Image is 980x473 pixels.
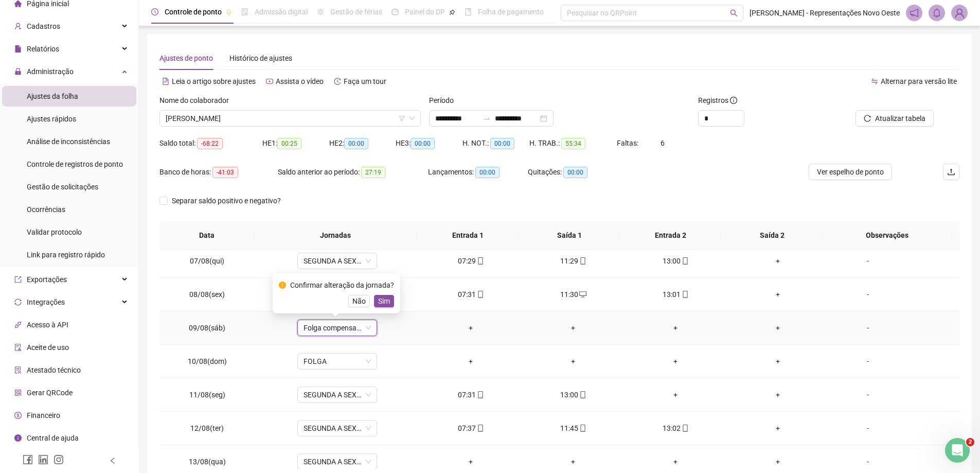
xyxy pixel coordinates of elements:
span: Gerar QRCode [27,389,73,397]
span: SEGUNDA A SEXTA [304,421,371,436]
span: Financeiro [27,411,60,419]
span: mobile [476,391,484,398]
span: sync [14,299,22,306]
span: info-circle [730,97,737,104]
span: 00:00 [490,138,514,149]
span: file [14,45,22,52]
div: + [530,322,616,334]
span: Atestado técnico [27,366,81,374]
span: audit [14,344,22,351]
span: Atualizar tabela [875,113,925,124]
span: Admissão digital [255,8,308,16]
button: Sim [374,295,394,307]
span: Ajustes de ponto [159,54,213,62]
span: Painel do DP [405,8,445,16]
div: 11:29 [530,255,616,267]
div: + [735,289,821,300]
div: + [530,456,616,467]
div: + [633,389,719,400]
span: user-add [14,23,22,30]
div: 07:29 [428,255,514,267]
span: Controle de ponto [165,8,222,16]
div: + [735,423,821,434]
span: Sim [378,295,390,307]
span: to [483,114,491,122]
span: swap [871,78,878,85]
div: Confirmar alteração da jornada? [290,279,394,291]
div: - [838,456,898,467]
span: SEGUNDA A SEXTA [304,253,371,269]
span: 10/08(dom) [188,357,227,365]
span: FOLGA [304,354,371,369]
span: Ocorrências [27,205,65,214]
div: - [838,423,898,434]
span: mobile [476,257,484,265]
div: Quitações: [528,166,628,178]
span: bell [932,8,941,17]
span: Link para registro rápido [27,251,105,259]
span: youtube [266,78,273,85]
span: history [334,78,341,85]
span: Ajustes da folha [27,92,78,100]
div: H. NOT.: [462,137,529,149]
span: down [409,115,415,121]
span: desktop [578,291,586,298]
span: 00:00 [563,167,587,178]
span: dashboard [391,8,399,15]
span: mobile [681,425,689,432]
span: Integrações [27,298,65,306]
span: Gestão de férias [330,8,382,16]
div: 07:37 [428,423,514,434]
span: qrcode [14,389,22,396]
div: + [735,356,821,367]
div: + [428,456,514,467]
div: + [633,322,719,334]
span: 00:25 [277,138,301,149]
div: 13:01 [633,289,719,300]
span: Observações [831,230,943,241]
span: Folha de pagamento [478,8,544,16]
span: Central de ajuda [27,434,79,442]
span: Ver espelho de ponto [817,166,884,178]
span: info-circle [14,434,22,442]
span: file-done [241,8,248,15]
span: mobile [476,291,484,298]
div: - [838,389,898,400]
th: Entrada 1 [417,221,519,250]
span: 11/08(seg) [189,391,225,399]
span: Validar protocolo [27,228,82,236]
span: SEGUNDA A SEXTA [304,454,371,469]
div: Saldo anterior ao período: [278,166,428,178]
span: Ajustes rápidos [27,115,76,123]
span: left [109,457,116,464]
th: Data [159,221,254,250]
span: Exportações [27,275,67,284]
span: Separar saldo positivo e negativo? [168,195,285,206]
div: 13:02 [633,423,719,434]
div: - [838,255,898,267]
span: mobile [578,391,586,398]
th: Entrada 2 [620,221,721,250]
div: + [735,255,821,267]
span: mobile [476,425,484,432]
span: 27:19 [361,167,385,178]
div: H. TRAB.: [529,137,617,149]
span: 55:34 [561,138,585,149]
label: Nome do colaborador [159,95,236,106]
div: HE 2: [329,137,396,149]
div: 07:31 [428,389,514,400]
span: linkedin [38,454,48,465]
span: api [14,321,22,328]
span: 13/08(qua) [189,458,226,466]
span: Análise de inconsistências [27,137,110,146]
span: 00:00 [475,167,500,178]
div: - [838,356,898,367]
span: Aceite de uso [27,343,69,352]
span: mobile [578,425,586,432]
button: Atualizar tabela [856,110,934,127]
span: 12/08(ter) [190,424,224,432]
span: upload [947,168,955,176]
div: + [633,456,719,467]
span: dollar [14,412,22,419]
span: Faltas: [617,139,640,147]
